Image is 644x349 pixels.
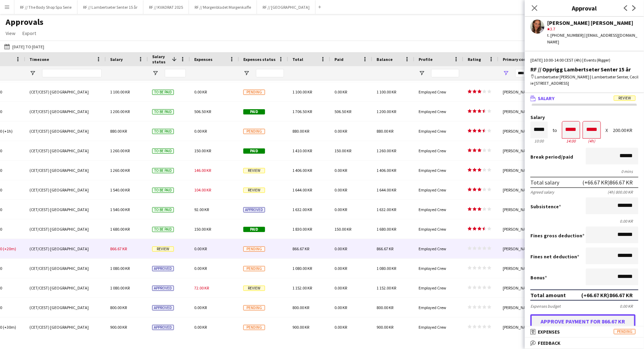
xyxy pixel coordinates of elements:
div: Lambertseter [PERSON_NAME] | Lambertseter Senter, Cecilie [STREET_ADDRESS] [530,74,638,86]
span: 1 152.00 KR [377,285,396,291]
span: Paid [243,109,265,114]
span: 104.00 KR [194,187,211,193]
label: /paid [530,154,573,160]
span: Break period [530,154,561,160]
div: (CET/CEST) [GEOGRAPHIC_DATA] [25,259,106,278]
span: Primary contact [503,57,535,62]
div: (CET/CEST) [GEOGRAPHIC_DATA] [25,298,106,317]
span: Employed Crew [419,187,446,193]
span: Employed Crew [419,226,446,232]
span: 506.50 KR [194,109,211,114]
label: Fines net deduction [530,253,579,260]
h3: Approval [525,4,644,13]
span: Pending [243,325,265,330]
div: 10:00 [530,138,548,144]
span: 150.00 KR [194,148,211,153]
span: 800.00 KR [377,305,393,310]
span: 1 100.00 KR [377,89,396,95]
span: Feedback [538,340,561,346]
div: [PERSON_NAME] [499,82,548,102]
span: Employed Crew [419,109,446,114]
span: 1 260.00 KR [110,168,130,173]
span: 1 152.00 KR [292,285,312,291]
span: 800.00 KR [292,305,309,310]
span: To be paid [152,90,174,95]
span: Employed Crew [419,207,446,212]
div: 0 mins [530,169,638,174]
label: Bonus [530,274,547,281]
input: Timezone Filter Input [42,69,102,77]
div: Total salary [530,179,559,186]
div: (CET/CEST) [GEOGRAPHIC_DATA] [25,278,106,298]
span: 0.00 KR [334,168,347,173]
span: 1 080.00 KR [377,266,396,271]
span: Salary status [152,54,169,64]
div: X [605,128,608,133]
span: Export [22,30,36,36]
span: 1 200.00 KR [377,109,396,114]
span: 1 644.00 KR [292,187,312,193]
span: 0.00 KR [194,305,207,310]
span: 1 406.00 KR [377,168,396,173]
span: 1 410.00 KR [292,148,312,153]
span: Review [152,246,174,252]
span: Employed Crew [419,266,446,271]
span: To be paid [152,207,174,212]
span: Pending [243,129,265,134]
span: Employed Crew [419,324,446,330]
mat-expansion-panel-header: Feedback [525,338,644,348]
input: Profile Filter Input [431,69,459,77]
span: 1 260.00 KR [110,148,130,153]
div: 14:00 [562,138,580,144]
a: Export [20,29,39,38]
span: To be paid [152,109,174,114]
span: 880.00 KR [292,128,309,134]
span: 880.00 KR [110,128,127,134]
div: [PERSON_NAME] [499,317,548,337]
div: [DATE] 10:00-14:00 CEST (4h) | Events (Rigger) [530,57,638,63]
span: To be paid [152,168,174,173]
a: View [3,29,18,38]
span: Profile [419,57,433,62]
button: Open Filter Menu [243,70,250,76]
span: 1 644.00 KR [377,187,396,193]
span: 1 706.50 KR [292,109,312,114]
div: [PERSON_NAME] [499,121,548,141]
div: 200.00 KR [613,128,638,133]
mat-expansion-panel-header: SalaryReview [525,93,644,104]
span: View [6,30,15,36]
div: (CET/CEST) [GEOGRAPHIC_DATA] [25,82,106,102]
span: Salary [538,95,555,102]
span: Approved [152,286,174,291]
span: 0.00 KR [334,305,347,310]
span: Employed Crew [419,285,446,291]
button: Open Filter Menu [152,70,158,76]
span: 1 632.00 KR [377,207,396,212]
div: (CET/CEST) [GEOGRAPHIC_DATA] [25,102,106,121]
span: 150.00 KR [334,226,351,232]
span: 0.00 KR [334,266,347,271]
span: Paid [243,148,265,154]
span: 880.00 KR [377,128,393,134]
span: 900.00 KR [110,324,127,330]
div: [PERSON_NAME] [499,200,548,219]
span: To be paid [152,227,174,232]
div: [PERSON_NAME] [499,298,548,317]
span: Timezone [29,57,49,62]
span: Approved [152,266,174,271]
div: (CET/CEST) [GEOGRAPHIC_DATA] [25,121,106,141]
div: (+66.67 KR) 866.67 KR [582,179,633,186]
span: 866.67 KR [377,246,393,251]
div: (CET/CEST) [GEOGRAPHIC_DATA] [25,161,106,180]
span: 1 540.00 KR [110,207,130,212]
span: (+20m) [3,246,16,251]
span: Review [243,286,265,291]
span: 1 680.00 KR [377,226,396,232]
div: 4h [583,138,601,144]
span: 92.00 KR [194,207,209,212]
span: Pending [243,90,265,95]
button: Open Filter Menu [419,70,425,76]
span: 1 200.00 KR [110,109,130,114]
div: (CET/CEST) [GEOGRAPHIC_DATA] [25,239,106,258]
div: [PERSON_NAME] [499,219,548,239]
